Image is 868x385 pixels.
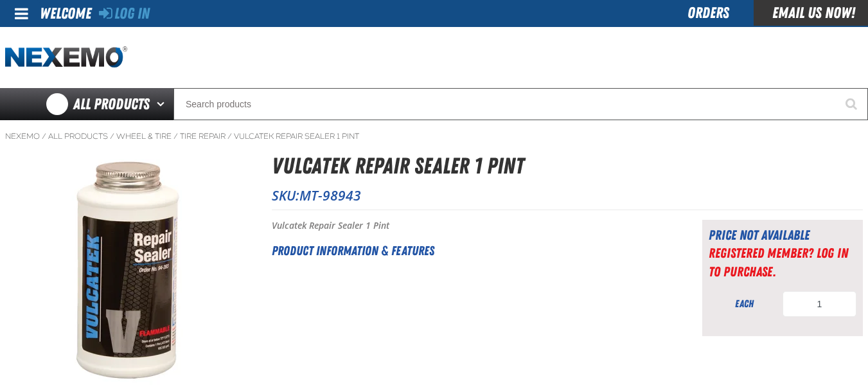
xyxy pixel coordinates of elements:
span: / [227,131,232,141]
span: / [110,131,114,141]
span: MT-98943 [299,186,361,204]
a: Vulcatek Repair Sealer 1 Pint [234,131,359,141]
button: Start Searching [836,88,868,120]
div: Price not available [709,226,856,244]
p: SKU: [272,186,863,204]
h2: Product Information & Features [272,241,670,260]
a: Log In [99,4,150,22]
a: Tire Repair [180,131,226,141]
span: / [42,131,46,141]
input: Search [173,88,868,120]
div: each [709,297,779,311]
p: Vulcatek Repair Sealer 1 Pint [272,220,670,232]
a: Home [5,46,127,69]
a: Registered Member? Log In to purchase. [709,245,848,279]
a: Nexemo [5,131,40,141]
h1: Vulcatek Repair Sealer 1 Pint [272,149,863,183]
span: / [173,131,178,141]
a: All Products [48,131,108,141]
nav: Breadcrumbs [5,131,863,141]
button: Open All Products pages [152,88,173,120]
a: Wheel & Tire [116,131,172,141]
input: Product Quantity [783,291,856,317]
span: All Products [73,93,150,116]
img: Nexemo logo [5,46,127,69]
